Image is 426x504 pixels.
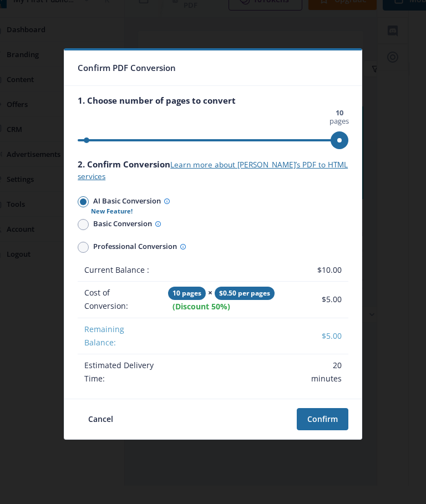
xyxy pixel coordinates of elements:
[336,108,343,118] strong: 10
[78,318,161,354] td: Remaining Balance:
[297,408,348,430] button: Confirm
[64,50,362,86] nb-card-header: Confirm PDF Conversion
[78,354,161,390] td: Estimated Delivery Time:
[78,139,348,141] ngx-slider: ngx-slider
[89,217,161,233] span: Basic Conversion
[168,287,206,300] span: 10 pages
[298,282,348,318] td: $5.00
[78,408,124,430] button: Cancel
[298,354,348,390] td: 20 minutes
[298,318,348,354] td: $5.00
[173,301,230,312] span: (Discount 50%)
[78,160,348,181] a: Learn more about [PERSON_NAME]’s PDF to HTML services
[78,95,348,106] div: 1. Choose number of pages to convert
[215,287,275,300] span: $0.50 per pages
[208,287,212,298] strong: ×
[78,259,161,282] td: Current Balance :
[298,259,348,282] td: $10.00
[78,282,161,318] td: Cost of Conversion:
[89,194,170,210] span: AI Basic Conversion
[331,131,348,149] span: ngx-slider
[78,159,348,182] div: 2. Confirm Conversion
[328,108,351,126] span: pages
[89,240,186,256] span: Professional Conversion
